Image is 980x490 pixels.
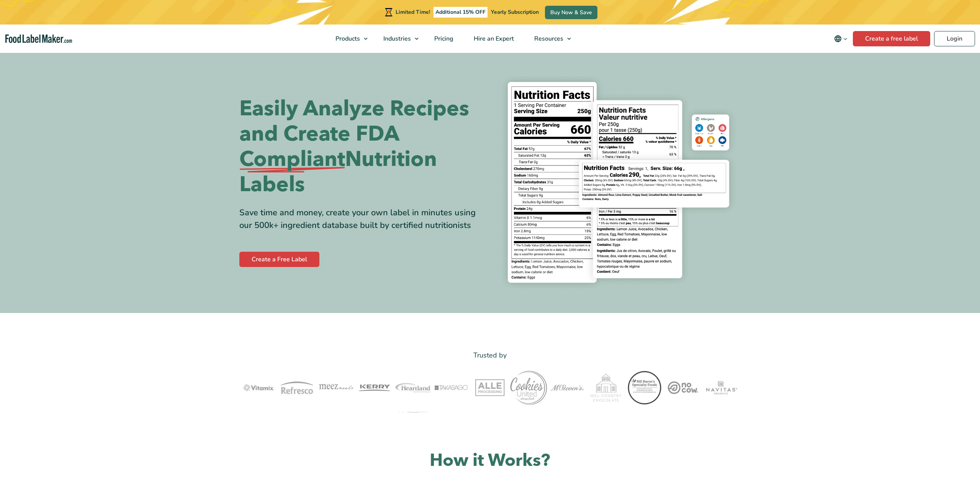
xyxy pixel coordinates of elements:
[829,31,853,46] button: Change language
[333,34,361,43] span: Products
[239,147,345,172] span: Compliant
[545,6,597,19] a: Buy Now & Save
[934,31,975,46] a: Login
[239,206,484,232] div: Save time and money, create your own label in minutes using our 500k+ ingredient database built b...
[424,25,462,53] a: Pricing
[471,34,515,43] span: Hire an Expert
[491,8,539,16] span: Yearly Subscription
[532,34,564,43] span: Resources
[432,34,454,43] span: Pricing
[239,449,741,472] h2: How it Works?
[326,25,371,53] a: Products
[464,25,522,53] a: Hire an Expert
[239,96,484,197] h1: Easily Analyze Recipes and Create FDA Nutrition Labels
[396,8,430,16] span: Limited Time!
[853,31,930,46] a: Create a free label
[373,25,422,53] a: Industries
[5,34,72,43] a: Food Label Maker homepage
[381,34,412,43] span: Industries
[434,7,488,18] span: Additional 15% OFF
[239,350,741,361] p: Trusted by
[524,25,575,53] a: Resources
[239,252,319,267] a: Create a Free Label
